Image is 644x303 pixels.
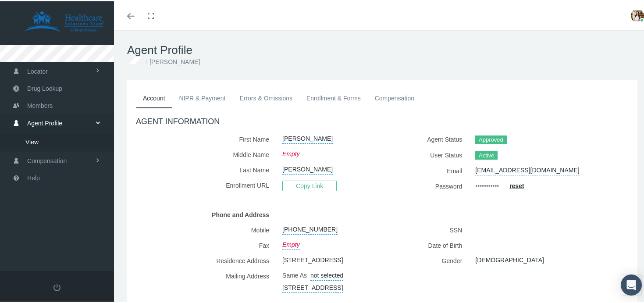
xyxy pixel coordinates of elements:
span: Approved [475,134,506,143]
a: Errors & Omissions [232,87,299,107]
span: Active [475,150,498,159]
a: [STREET_ADDRESS] [282,252,343,264]
label: Date of Birth [389,236,469,252]
span: Copy Link [282,179,337,190]
a: Empty [282,146,300,158]
label: Middle Name [136,146,276,161]
label: First Name [136,130,276,146]
label: Password [389,177,469,192]
span: Agent Profile [27,114,62,130]
label: Mailing Address [136,267,276,292]
a: Account [136,87,172,107]
label: Enrollment URL [136,176,276,192]
label: SSN [389,221,469,236]
label: Gender [389,252,469,267]
span: Same As [282,271,307,278]
a: reset [509,181,524,188]
span: Compensation [27,151,67,168]
label: Mobile [136,221,276,236]
a: ••••••••••• [475,177,499,192]
label: Fax [136,236,276,252]
label: User Status [389,146,469,162]
a: [PERSON_NAME] [282,130,333,143]
h4: AGENT INFORMATION [136,116,629,125]
label: Email [389,162,469,177]
a: [PERSON_NAME] [282,161,333,173]
a: [DEMOGRAPHIC_DATA] [475,252,544,264]
a: Enrollment & Forms [299,87,368,107]
span: Members [27,96,53,113]
label: Agent Status [389,130,469,146]
span: Drug Lookup [27,79,62,96]
li: [PERSON_NAME] [143,56,200,65]
label: Residence Address [136,252,276,267]
a: NIPR & Payment [172,87,233,107]
span: Locator [27,62,48,78]
a: [STREET_ADDRESS] [282,279,343,292]
h1: Agent Profile [127,42,637,56]
label: Phone and Address [136,206,276,221]
img: S_Profile_Picture_11571.png [631,8,644,21]
div: Open Intercom Messenger [621,273,642,294]
a: [EMAIL_ADDRESS][DOMAIN_NAME] [475,162,579,174]
span: View [25,133,39,148]
a: Empty [282,236,300,249]
a: Compensation [368,87,421,107]
span: Help [27,168,40,185]
label: Last Name [136,161,276,176]
a: [PHONE_NUMBER] [282,221,338,233]
img: HEALTHCARE SOLUTIONS TEAM, LLC [11,10,117,32]
a: Copy Link [282,181,337,188]
a: not selected [310,267,344,279]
